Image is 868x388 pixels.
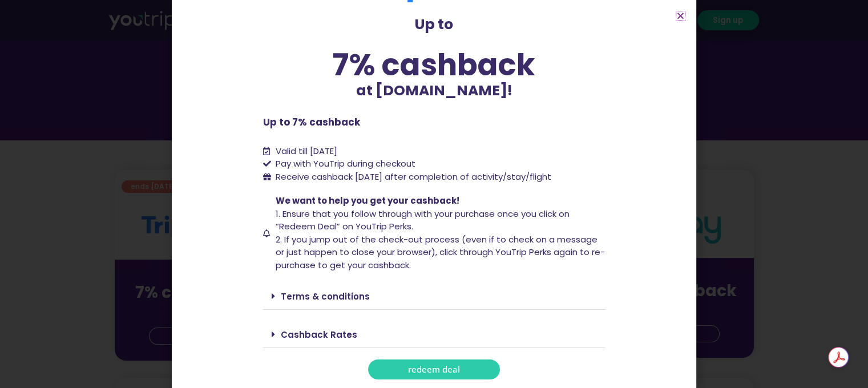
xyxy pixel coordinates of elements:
[276,233,605,271] span: 2. If you jump out of the check-out process (even if to check on a message or just happen to clos...
[263,14,605,35] p: Up to
[408,365,460,374] span: redeem deal
[263,80,605,102] p: at [DOMAIN_NAME]!
[368,359,500,379] a: redeem deal
[263,283,605,310] div: Terms & conditions
[281,329,357,341] a: Cashback Rates
[263,321,605,348] div: Cashback Rates
[263,115,360,129] b: Up to 7% cashback
[281,290,370,302] a: Terms & conditions
[276,171,551,183] span: Receive cashback [DATE] after completion of activity/stay/flight
[276,195,459,207] span: We want to help you get your cashback!
[273,157,415,171] span: Pay with YouTrip during checkout
[276,208,570,233] span: 1. Ensure that you follow through with your purchase once you click on “Redeem Deal” on YouTrip P...
[263,50,605,80] div: 7% cashback
[276,145,337,157] span: Valid till [DATE]
[676,11,685,20] a: Close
